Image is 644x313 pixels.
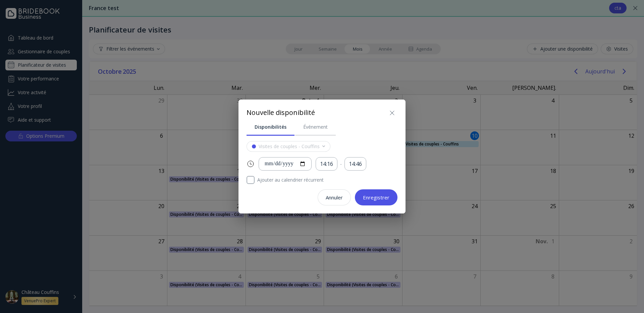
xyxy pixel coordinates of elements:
button: Visites de couples - Couffins [247,141,330,152]
div: Événement [303,124,328,130]
div: Annuler [326,195,343,200]
button: Annuler [318,189,351,205]
div: 14:16 [320,160,333,168]
div: 14:46 [349,160,362,168]
button: Enregistrer [355,189,397,205]
a: Disponibilités [247,118,294,136]
div: Disponibilités [255,124,286,130]
a: Événement [295,118,336,136]
div: Enregistrer [363,195,389,200]
div: Nouvelle disponibilité [247,108,315,118]
label: Ajouter au calendrier récurrent [255,176,397,184]
div: Visites de couples - Couffins [259,144,320,149]
div: - [340,161,342,167]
